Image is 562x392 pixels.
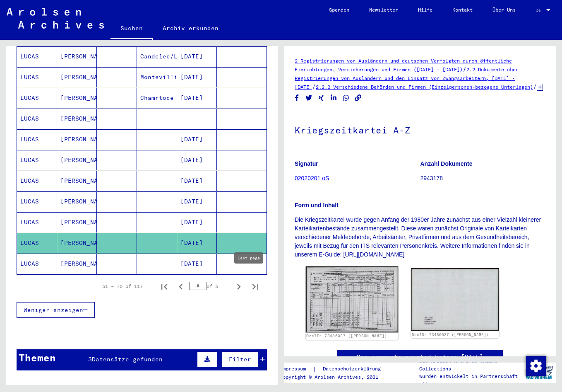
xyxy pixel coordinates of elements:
mat-cell: [PERSON_NAME] [57,150,97,170]
mat-cell: LUCAS [17,67,57,87]
mat-cell: [DATE] [177,254,217,274]
a: 2.2 Dokumente über Registrierungen von Ausländern und den Einsatz von Zwangsarbeitern, [DATE] - [... [295,66,519,90]
a: DocID: 73486037 ([PERSON_NAME]) [412,332,489,337]
mat-cell: Montevilliers [137,67,177,87]
img: yv_logo.png [524,362,555,383]
button: Next page [231,278,247,295]
mat-cell: [PERSON_NAME] [57,88,97,108]
mat-cell: LUCAS [17,191,57,212]
div: of 5 [189,282,231,290]
b: Signatur [295,160,318,167]
button: Share on Facebook [293,93,301,103]
mat-cell: [PERSON_NAME] [57,67,97,87]
a: Archiv erkunden [153,18,228,38]
mat-cell: Chamrtoce [137,88,177,108]
mat-cell: [PERSON_NAME] [57,171,97,191]
button: Copy link [354,93,363,103]
span: 3 [88,356,92,363]
mat-cell: LUCAS [17,212,57,232]
mat-cell: [DATE] [177,67,217,87]
h1: Kriegszeitkartei A-Z [295,111,545,148]
mat-cell: LUCAS [17,88,57,108]
button: Share on Xing [317,93,326,103]
mat-cell: [PERSON_NAME] [57,233,97,253]
a: Impressum [280,365,312,373]
p: Die Kriegszeitkartei wurde gegen Anfang der 1980er Jahre zunächst aus einer Vielzahl kleinerer Ka... [295,215,545,259]
mat-cell: LUCAS [17,109,57,129]
div: | [280,365,391,373]
mat-cell: [PERSON_NAME] [57,46,97,67]
span: / [533,83,537,90]
mat-cell: [DATE] [177,129,217,150]
button: Filter [222,351,258,367]
mat-cell: LUCAS [17,171,57,191]
button: Previous page [173,278,189,295]
button: Share on WhatsApp [342,93,351,103]
div: Themen [19,350,56,365]
span: Filter [229,356,251,363]
button: First page [156,278,173,295]
mat-cell: [PERSON_NAME] [57,212,97,232]
mat-cell: LUCAS [17,254,57,274]
mat-cell: [DATE] [177,171,217,191]
span: / [463,65,466,73]
p: Die Arolsen Archives Online-Collections [419,358,522,373]
button: Last page [247,278,264,295]
mat-cell: [DATE] [177,233,217,253]
img: 002.jpg [411,268,499,331]
mat-cell: [DATE] [177,46,217,67]
a: See comments created before [DATE] [357,353,483,361]
button: Share on Twitter [305,93,313,103]
span: / [312,83,316,90]
mat-cell: [PERSON_NAME] [57,109,97,129]
p: 2943178 [420,174,546,183]
a: 2 Registrierungen von Ausländern und deutschen Verfolgten durch öffentliche Einrichtungen, Versic... [295,58,512,73]
div: 51 – 75 of 117 [102,283,143,290]
img: Arolsen_neg.svg [7,8,104,29]
a: Datenschutzerklärung [316,365,391,373]
mat-cell: LUCAS [17,46,57,67]
mat-cell: LUCAS [17,233,57,253]
mat-cell: [DATE] [177,212,217,232]
mat-cell: [DATE] [177,150,217,170]
p: Copyright © Arolsen Archives, 2021 [280,373,391,381]
span: Weniger anzeigen [24,306,83,314]
a: Suchen [110,18,153,40]
mat-cell: Candelec/Les [137,46,177,67]
span: Datensätze gefunden [92,356,163,363]
mat-cell: [DATE] [177,88,217,108]
mat-cell: LUCAS [17,129,57,150]
mat-cell: [PERSON_NAME] [57,254,97,274]
p: wurden entwickelt in Partnerschaft mit [419,373,522,387]
b: Anzahl Dokumente [420,160,473,167]
a: DocID: 73486037 ([PERSON_NAME]) [306,334,387,339]
mat-cell: LUCAS [17,150,57,170]
mat-cell: [PERSON_NAME] [57,191,97,212]
mat-cell: [PERSON_NAME] [57,129,97,150]
span: DE [536,7,545,13]
img: Zustimmung ändern [526,356,546,376]
a: 2.2.2 Verschiedene Behörden und Firmen (Einzelpersonen-bezogene Unterlagen) [316,84,533,90]
button: Share on LinkedIn [329,93,338,103]
a: 02020201 oS [295,175,329,181]
mat-cell: [DATE] [177,191,217,212]
b: Form und Inhalt [295,202,339,208]
button: Weniger anzeigen [17,302,95,318]
img: 001.jpg [306,266,399,332]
